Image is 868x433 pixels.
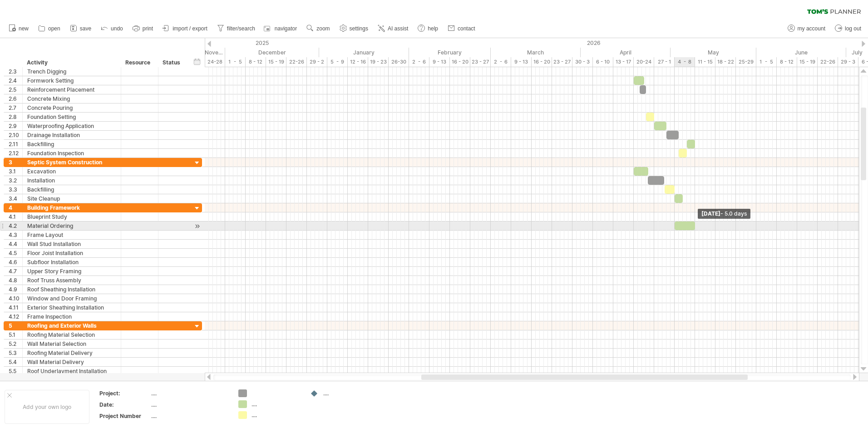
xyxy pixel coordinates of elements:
[337,23,371,34] a: settings
[9,249,22,257] div: 4.5
[9,276,22,285] div: 4.8
[388,25,408,32] span: AI assist
[785,23,828,34] a: my account
[9,358,22,366] div: 5.4
[27,85,116,94] div: Reinforcement Placement
[409,48,491,57] div: February 2026
[225,48,319,57] div: December 2025
[160,23,210,34] a: import / export
[27,340,116,348] div: Wall Material Selection
[252,400,301,408] div: ....
[445,23,478,34] a: contact
[572,57,593,67] div: 30 - 3
[756,48,846,57] div: June 2026
[125,58,153,67] div: Resource
[27,330,116,339] div: Roofing Material Selection
[429,57,450,67] div: 9 - 13
[27,267,116,276] div: Upper Story Framing
[27,140,116,148] div: Backfilling
[9,185,22,194] div: 3.3
[27,194,116,203] div: Site Cleanup
[27,358,116,366] div: Wall Material Delivery
[671,48,756,57] div: May 2026
[225,57,246,67] div: 1 - 5
[323,389,373,397] div: ....
[756,57,777,67] div: 1 - 5
[415,23,441,34] a: help
[798,25,825,32] span: my account
[99,23,126,34] a: undo
[491,57,511,67] div: 2 - 6
[9,240,22,248] div: 4.4
[27,167,116,176] div: Excavation
[275,25,297,32] span: navigator
[797,57,818,67] div: 15 - 19
[350,25,368,32] span: settings
[151,412,227,420] div: ....
[409,57,429,67] div: 2 - 6
[736,57,756,67] div: 25-29
[27,158,116,167] div: Septic System Construction
[9,349,22,357] div: 5.3
[634,57,654,67] div: 20-24
[27,258,116,266] div: Subfloor Installation
[389,57,409,67] div: 26-30
[581,48,671,57] div: April 2026
[9,294,22,303] div: 4.10
[833,23,864,34] a: log out
[27,249,116,257] div: Floor Joist Installation
[286,57,307,67] div: 22-26
[9,67,22,76] div: 2.3
[246,57,266,67] div: 8 - 12
[428,25,438,32] span: help
[307,57,327,67] div: 29 - 2
[27,294,116,303] div: Window and Door Framing
[262,23,300,34] a: navigator
[838,57,858,67] div: 29 - 3
[27,103,116,112] div: Concrete Pouring
[593,57,613,67] div: 6 - 10
[319,48,409,57] div: January 2026
[227,25,255,32] span: filter/search
[9,76,22,85] div: 2.4
[845,25,861,32] span: log out
[111,25,123,32] span: undo
[27,185,116,194] div: Backfilling
[9,94,22,103] div: 2.6
[99,401,149,408] div: Date:
[613,57,634,67] div: 13 - 17
[9,176,22,185] div: 3.2
[698,209,750,219] div: [DATE]
[375,23,411,34] a: AI assist
[27,321,116,330] div: Roofing and Exterior Walls
[6,23,31,34] a: new
[304,23,332,34] a: zoom
[9,258,22,266] div: 4.6
[450,57,470,67] div: 16 - 20
[27,221,116,230] div: Material Ordering
[675,57,695,67] div: 4 - 8
[193,221,202,231] div: scroll to activity
[27,231,116,239] div: Frame Layout
[470,57,491,67] div: 23 - 27
[9,203,22,212] div: 4
[27,131,116,139] div: Drainage Installation
[252,411,301,419] div: ....
[99,412,149,420] div: Project Number
[68,23,94,34] a: save
[654,57,675,67] div: 27 - 1
[27,149,116,157] div: Foundation Inspection
[27,367,116,375] div: Roof Underlayment Installation
[27,276,116,285] div: Roof Truss Assembly
[27,240,116,248] div: Wall Stud Installation
[99,389,149,397] div: Project:
[9,131,22,139] div: 2.10
[9,321,22,330] div: 5
[9,149,22,157] div: 2.12
[9,140,22,148] div: 2.11
[205,57,225,67] div: 24-28
[9,158,22,167] div: 3
[9,167,22,176] div: 3.1
[368,57,389,67] div: 19 - 23
[348,57,368,67] div: 12 - 16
